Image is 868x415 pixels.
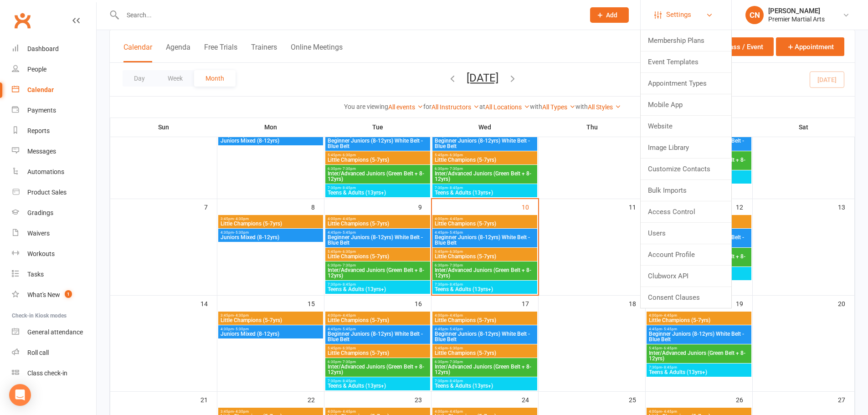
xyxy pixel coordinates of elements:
[448,313,463,318] span: - 4:45pm
[27,291,60,298] div: What's New
[341,217,356,221] span: - 4:45pm
[308,392,324,407] div: 22
[588,103,621,111] a: All Styles
[434,383,535,389] span: Teens & Adults (13yrs+)
[327,171,428,182] span: Inter/Advanced Juniors (Green Belt + 8-12yrs)
[327,282,428,287] span: 7:30pm
[448,379,463,383] span: - 8:45pm
[200,392,217,407] div: 21
[434,331,535,342] span: Beginner Juniors (8-12yrs) White Belt - Blue Belt
[27,45,59,52] div: Dashboard
[448,263,463,267] span: - 7:30pm
[220,313,321,318] span: 3:45pm
[327,263,428,267] span: 6:30pm
[434,235,535,246] span: Beginner Juniors (8-12yrs) White Belt - Blue Belt
[666,5,691,25] span: Settings
[27,230,50,237] div: Waivers
[641,287,731,308] a: Consent Clauses
[448,346,463,350] span: - 6:30pm
[123,70,156,87] button: Day
[341,263,356,267] span: - 7:30pm
[662,327,677,331] span: - 5:45pm
[434,287,535,292] span: Teens & Adults (13yrs+)
[234,410,249,414] span: - 4:30pm
[648,327,750,331] span: 4:45pm
[448,186,463,190] span: - 8:45pm
[311,199,324,214] div: 8
[434,157,535,163] span: Little Champions (5-7yrs)
[327,313,428,318] span: 4:00pm
[327,167,428,171] span: 6:30pm
[200,296,217,311] div: 14
[434,364,535,375] span: Inter/Advanced Juniors (Green Belt + 8-12yrs)
[12,80,96,100] a: Calendar
[448,360,463,364] span: - 7:30pm
[120,9,578,21] input: Search...
[12,100,96,121] a: Payments
[448,410,463,414] span: - 4:45pm
[341,186,356,190] span: - 8:45pm
[662,365,677,369] span: - 8:45pm
[12,264,96,285] a: Tasks
[156,70,194,87] button: Week
[344,103,388,110] strong: You are viewing
[27,107,56,114] div: Payments
[12,343,96,363] a: Roll call
[12,322,96,343] a: General attendance kiosk mode
[415,296,431,311] div: 16
[220,217,321,221] span: 3:45pm
[434,267,535,278] span: Inter/Advanced Juniors (Green Belt + 8-12yrs)
[434,282,535,287] span: 7:30pm
[434,167,535,171] span: 6:30pm
[9,384,31,406] div: Open Intercom Messenger
[648,350,750,361] span: Inter/Advanced Juniors (Green Belt + 8-12yrs)
[327,250,428,254] span: 5:45pm
[388,103,423,111] a: All events
[291,43,343,62] button: Online Meetings
[641,116,731,137] a: Website
[341,282,356,287] span: - 8:45pm
[220,231,321,235] span: 4:30pm
[327,379,428,383] span: 7:30pm
[204,43,237,62] button: Free Trials
[194,70,236,87] button: Month
[768,7,825,15] div: [PERSON_NAME]
[838,199,854,214] div: 13
[448,167,463,171] span: - 7:30pm
[641,51,731,72] a: Event Templates
[522,392,538,407] div: 24
[434,221,535,226] span: Little Champions (5-7yrs)
[434,171,535,182] span: Inter/Advanced Juniors (Green Belt + 8-12yrs)
[434,410,535,414] span: 4:00pm
[110,118,217,137] th: Sun
[522,199,538,214] div: 10
[590,7,629,23] button: Add
[448,153,463,157] span: - 6:30pm
[327,153,428,157] span: 5:45pm
[327,267,428,278] span: Inter/Advanced Juniors (Green Belt + 8-12yrs)
[327,254,428,259] span: Little Champions (5-7yrs)
[65,290,72,298] span: 1
[838,296,854,311] div: 20
[327,138,428,149] span: Beginner Juniors (8-12yrs) White Belt - Blue Belt
[423,103,431,110] strong: for
[641,244,731,265] a: Account Profile
[341,410,356,414] span: - 4:45pm
[327,221,428,226] span: Little Champions (5-7yrs)
[434,313,535,318] span: 4:00pm
[308,296,324,311] div: 15
[629,199,645,214] div: 11
[27,66,46,73] div: People
[27,189,67,196] div: Product Sales
[648,318,750,323] span: Little Champions (5-7yrs)
[648,313,750,318] span: 4:00pm
[434,254,535,259] span: Little Champions (5-7yrs)
[12,182,96,203] a: Product Sales
[641,180,731,201] a: Bulk Imports
[234,217,249,221] span: - 4:30pm
[838,392,854,407] div: 27
[745,6,764,24] div: CN
[327,287,428,292] span: Teens & Adults (13yrs+)
[434,379,535,383] span: 7:30pm
[220,235,321,240] span: Juniors Mixed (8-12yrs)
